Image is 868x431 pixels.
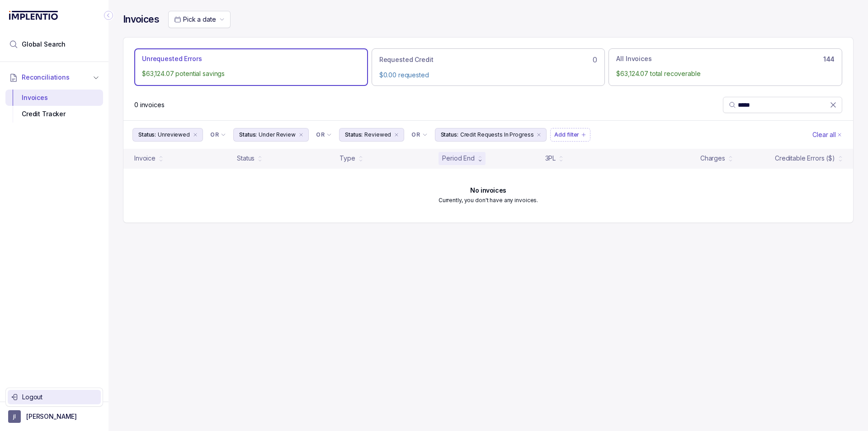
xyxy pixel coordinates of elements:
p: Requested Credit [379,55,434,64]
li: Filter Chip Connector undefined [411,131,427,138]
p: $63,124.07 potential savings [142,69,360,78]
button: Filter Chip Under Review [233,128,309,142]
button: Filter Chip Credit Requests In Progress [435,128,547,142]
span: User initials [8,410,21,423]
p: Status: [239,130,257,139]
div: Invoice [134,154,156,163]
button: Filter Chip Unreviewed [132,128,203,142]
p: Under Review [259,130,296,139]
ul: Action Tab Group [134,48,842,85]
button: Filter Chip Connector undefined [207,128,230,141]
button: Filter Chip Reviewed [339,128,404,142]
p: Reviewed [364,130,391,139]
h6: No invoices [470,187,506,194]
p: OR [411,131,420,138]
button: Date Range Picker [168,11,231,28]
div: 3PL [545,154,556,163]
p: Logout [22,393,97,402]
span: Pick a date [183,15,216,23]
button: Filter Chip Add filter [550,128,590,142]
div: Charges [700,154,725,163]
h6: 144 [823,56,835,63]
p: OR [210,131,219,138]
p: Unreviewed [158,130,190,139]
h4: Invoices [123,13,159,26]
p: Status: [345,130,363,139]
search: Date Range Picker [174,15,216,24]
li: Filter Chip Connector undefined [316,131,332,138]
div: Status [237,154,255,163]
div: Type [340,154,355,163]
button: User initials[PERSON_NAME] [8,410,100,423]
div: Period End [442,154,475,163]
button: Reconciliations [5,67,103,87]
div: Remaining page entries [134,100,165,109]
div: remove content [297,131,305,138]
p: Clear all [812,130,836,139]
p: Add filter [554,130,579,139]
div: remove content [535,131,542,138]
p: $63,124.07 total recoverable [616,69,835,78]
p: OR [316,131,325,138]
div: Collapse Icon [103,10,114,21]
p: [PERSON_NAME] [26,412,77,421]
div: 0 [379,54,598,65]
p: $0.00 requested [379,71,598,80]
div: Creditable Errors ($) [775,154,835,163]
p: Currently, you don't have any invoices. [439,196,538,205]
button: Filter Chip Connector undefined [312,128,335,141]
div: Reconciliations [5,88,103,124]
p: Unrequested Errors [142,54,202,63]
p: Status: [138,130,156,139]
span: Global Search [22,40,66,49]
ul: Filter Group [132,128,811,142]
div: Invoices [13,90,96,106]
p: Status: [441,130,458,139]
span: Reconciliations [22,73,70,82]
button: Clear Filters [811,128,844,142]
p: 0 invoices [134,100,165,109]
div: remove content [192,131,199,138]
button: Filter Chip Connector undefined [408,128,431,141]
p: All Invoices [616,54,651,63]
p: Credit Requests In Progress [460,130,534,139]
div: Credit Tracker [13,106,96,122]
li: Filter Chip Connector undefined [210,131,226,138]
div: remove content [393,131,400,138]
